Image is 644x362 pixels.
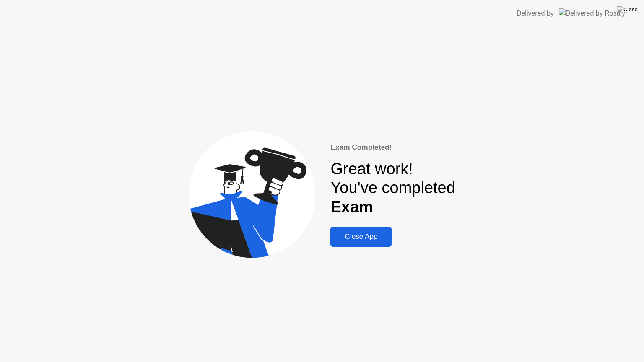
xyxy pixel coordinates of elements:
[330,142,455,153] div: Exam Completed!
[333,233,389,241] div: Close App
[330,227,392,247] button: Close App
[559,8,629,18] img: Delivered by Rosalyn
[330,160,455,217] div: Great work! You've completed
[330,198,373,216] b: Exam
[617,6,638,13] img: Close
[517,8,554,18] div: Delivered by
